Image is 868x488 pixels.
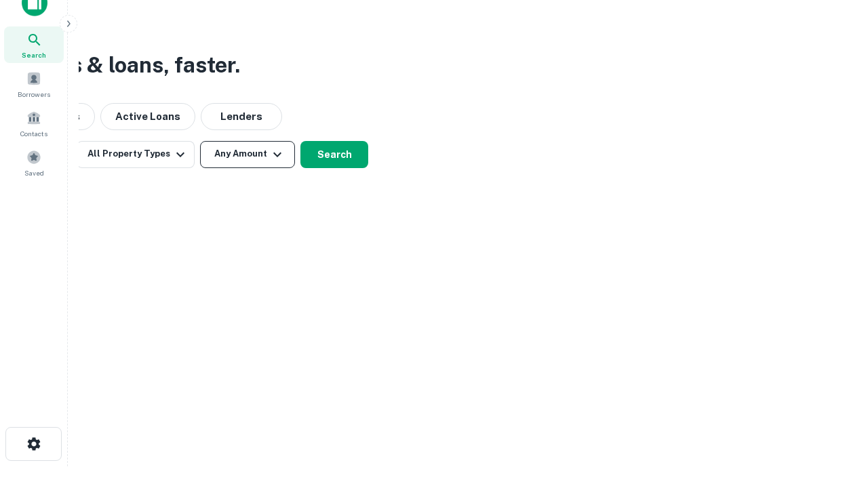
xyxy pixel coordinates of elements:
[4,26,64,63] a: Search
[22,49,46,60] span: Search
[18,89,50,100] span: Borrowers
[24,167,44,178] span: Saved
[800,380,868,445] iframe: Chat Widget
[200,141,295,168] button: Any Amount
[100,103,195,130] button: Active Loans
[77,141,195,168] button: All Property Types
[20,128,47,139] span: Contacts
[300,141,368,168] button: Search
[4,66,64,102] a: Borrowers
[4,144,64,181] a: Saved
[201,103,282,130] button: Lenders
[4,105,64,142] a: Contacts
